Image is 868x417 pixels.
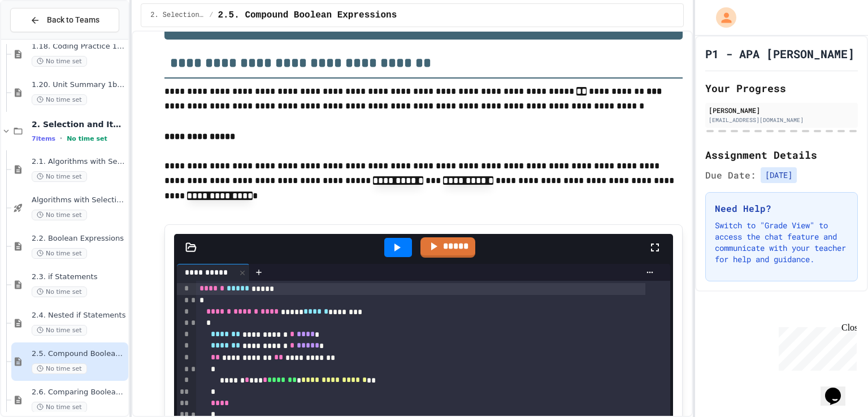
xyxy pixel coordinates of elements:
[705,80,858,96] h2: Your Progress
[774,323,857,371] iframe: chat widget
[761,167,797,183] span: [DATE]
[32,248,87,259] span: No time set
[32,94,87,105] span: No time set
[709,105,854,115] div: [PERSON_NAME]
[704,5,739,31] div: My Account
[32,325,87,336] span: No time set
[32,135,55,142] span: 7 items
[821,372,857,406] iframe: chat widget
[32,80,126,90] span: 1.20. Unit Summary 1b (1.7-1.15)
[32,157,126,167] span: 2.1. Algorithms with Selection and Repetition
[209,11,213,20] span: /
[32,272,126,282] span: 2.3. if Statements
[10,8,119,32] button: Back to Teams
[32,234,126,244] span: 2.2. Boolean Expressions
[32,210,87,220] span: No time set
[32,286,87,297] span: No time set
[32,402,87,412] span: No time set
[32,388,126,397] span: 2.6. Comparing Boolean Expressions ([PERSON_NAME] Laws)
[67,135,107,142] span: No time set
[705,46,854,62] h1: P1 - APA [PERSON_NAME]
[709,116,854,124] div: [EMAIL_ADDRESS][DOMAIN_NAME]
[218,8,397,22] span: 2.5. Compound Boolean Expressions
[150,11,205,20] span: 2. Selection and Iteration
[715,202,848,215] h3: Need Help?
[32,363,87,374] span: No time set
[715,220,848,265] p: Switch to "Grade View" to access the chat feature and communicate with your teacher for help and ...
[47,14,99,26] span: Back to Teams
[32,56,87,67] span: No time set
[5,5,78,72] div: Chat with us now!Close
[60,134,62,143] span: •
[705,168,756,182] span: Due Date:
[32,311,126,320] span: 2.4. Nested if Statements
[32,42,126,51] span: 1.18. Coding Practice 1a (1.1-1.6)
[32,119,126,129] span: 2. Selection and Iteration
[32,349,126,359] span: 2.5. Compound Boolean Expressions
[32,171,87,182] span: No time set
[32,196,126,205] span: Algorithms with Selection and Repetition - Topic 2.1
[705,147,858,163] h2: Assignment Details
